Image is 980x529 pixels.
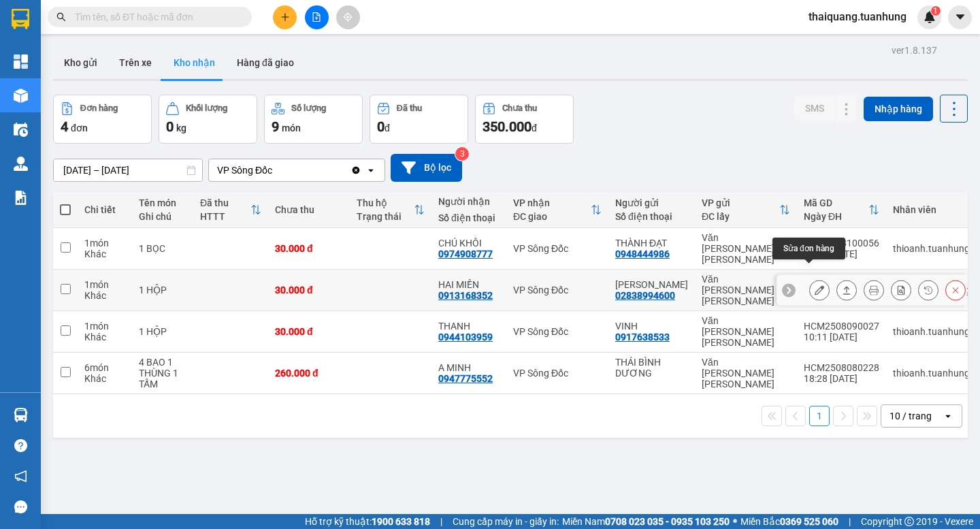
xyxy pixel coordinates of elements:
div: 6 món [84,362,125,373]
div: Khác [84,373,125,384]
div: 1 món [84,279,125,290]
input: Tìm tên, số ĐT hoặc mã đơn [75,10,235,25]
div: ver 1.8.137 [892,43,937,58]
strong: 0369 525 060 [780,516,838,527]
span: environment [78,33,89,44]
span: | [849,514,851,529]
button: caret-down [948,5,972,29]
div: 0913168352 [438,290,493,301]
img: warehouse-icon [14,408,28,422]
button: Kho gửi [53,46,108,79]
span: món [282,123,301,133]
span: ⚪️ [733,519,737,524]
div: VP Sông Đốc [513,368,602,379]
div: A MINH [438,362,500,373]
span: đ [385,123,390,133]
th: Toggle SortBy [350,192,431,228]
div: 10:11 [DATE] [804,332,879,342]
span: search [56,12,66,22]
svg: Clear value [350,165,361,176]
div: 4 BAO 1 THÙNG 1 TẤM [139,357,186,389]
div: Văn [PERSON_NAME] [PERSON_NAME] [702,232,790,265]
th: Toggle SortBy [193,192,268,228]
div: Khác [84,249,125,259]
div: 10 / trang [889,409,932,423]
div: 18:28 [DATE] [804,373,879,384]
div: thioanh.tuanhung [893,243,970,254]
div: VP Sông Đốc [513,285,602,295]
div: 0944103959 [438,332,493,342]
button: Nhập hàng [864,97,933,121]
div: HTTT [200,211,250,222]
button: Đã thu0đ [370,95,468,144]
div: HCM2508090027 [804,321,879,332]
span: caret-down [954,11,966,23]
div: Chưa thu [502,103,537,113]
span: copyright [904,517,914,526]
div: Ngày ĐH [804,211,868,222]
div: Văn [PERSON_NAME] [PERSON_NAME] [702,315,790,348]
div: Sửa đơn hàng [772,238,845,259]
img: solution-icon [14,191,28,205]
div: HOÀNG HUY [615,279,688,290]
th: Toggle SortBy [797,192,886,228]
div: 260.000 đ [275,368,343,379]
th: Toggle SortBy [695,192,797,228]
div: 1 HỘP [139,285,186,295]
div: Sửa đơn hàng [809,280,830,300]
div: VP Sông Đốc [217,163,272,177]
span: notification [14,470,27,483]
div: Người nhận [438,196,500,207]
div: 1 món [84,321,125,332]
div: VP gửi [702,197,779,208]
span: | [440,514,442,529]
div: 30.000 đ [275,285,343,295]
div: Nhân viên [893,204,970,215]
div: Văn [PERSON_NAME] [PERSON_NAME] [702,357,790,389]
span: 0 [377,118,385,135]
div: 30.000 đ [275,326,343,337]
div: Số điện thoại [615,211,688,222]
div: CHÚ KHÔI [438,238,500,249]
div: thioanh.tuanhung [893,326,970,337]
button: Kho nhận [163,46,226,79]
div: 1 HỘP [139,326,186,337]
div: Khác [84,290,125,301]
span: kg [176,123,186,133]
button: file-add [305,5,329,29]
b: GỬI : VP Sông Đốc [6,85,163,108]
div: 0947775552 [438,373,493,384]
button: Khối lượng0kg [159,95,257,144]
div: Văn [PERSON_NAME] [PERSON_NAME] [702,274,790,306]
input: Select a date range. [54,159,202,181]
button: Chưa thu350.000đ [475,95,574,144]
sup: 3 [455,147,469,161]
div: 30.000 đ [275,243,343,254]
span: message [14,500,27,513]
div: VINH [615,321,688,332]
span: 9 [272,118,279,135]
div: 0917638533 [615,332,670,342]
span: 1 [933,6,938,16]
div: Giao hàng [836,280,857,300]
div: Thu hộ [357,197,414,208]
div: Số lượng [291,103,326,113]
span: phone [78,50,89,61]
div: 1 BỌC [139,243,186,254]
span: file-add [312,12,321,22]
div: 0974908777 [438,249,493,259]
span: Miền Bắc [740,514,838,529]
div: 1 món [84,238,125,249]
div: Khối lượng [186,103,227,113]
div: Đơn hàng [80,103,118,113]
span: 350.000 [483,118,532,135]
svg: open [943,411,953,421]
strong: 1900 633 818 [372,516,430,527]
input: Selected VP Sông Đốc. [274,163,275,177]
div: HCM2508080228 [804,362,879,373]
div: Tên món [139,197,186,208]
div: Chưa thu [275,204,343,215]
img: warehouse-icon [14,123,28,137]
th: Toggle SortBy [506,192,608,228]
div: 0948444986 [615,249,670,259]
